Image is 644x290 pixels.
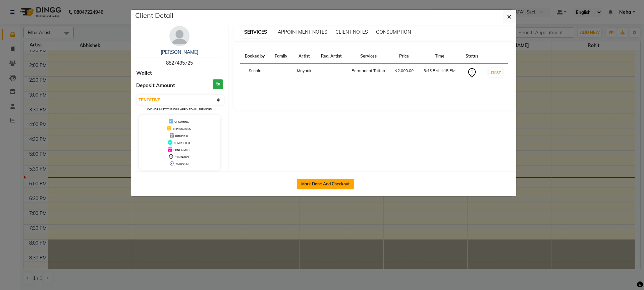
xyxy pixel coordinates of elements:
td: 3:45 PM-4:15 PM [418,64,461,83]
th: Family [270,49,292,64]
span: TENTATIVE [175,155,190,159]
div: Permanent Tattoo [351,68,386,74]
span: COMPLETED [174,141,190,145]
span: IN PROGRESS [173,127,191,131]
td: - [316,64,347,83]
span: APPOINTMENT NOTES [278,29,327,35]
span: Deposit Amount [136,82,175,89]
div: ₹2,000.00 [394,68,414,74]
span: UPCOMING [174,120,189,123]
small: Change in status will apply to all services. [147,108,212,111]
span: CONFIRMED [173,148,190,152]
span: 8827435725 [166,60,193,66]
button: Mark Done And Checkout [297,179,354,189]
td: Sachin [240,64,270,83]
th: Artist [292,49,316,64]
h3: ₹0 [213,79,223,89]
span: SERVICES [241,26,270,38]
span: Wallet [136,69,152,77]
span: Mayank [297,68,311,73]
th: Services [347,49,390,64]
h5: Client Detail [135,10,173,21]
td: - [270,64,292,83]
th: Price [390,49,418,64]
button: START [489,68,502,77]
img: avatar [169,26,190,46]
th: Status [461,49,483,64]
th: Time [418,49,461,64]
span: CLIENT NOTES [335,29,368,35]
span: CONSUMPTION [376,29,411,35]
th: Req. Artist [316,49,347,64]
a: [PERSON_NAME] [161,49,198,55]
th: Booked by [240,49,270,64]
span: DROPPED [175,134,188,138]
span: CHECK-IN [176,162,189,166]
